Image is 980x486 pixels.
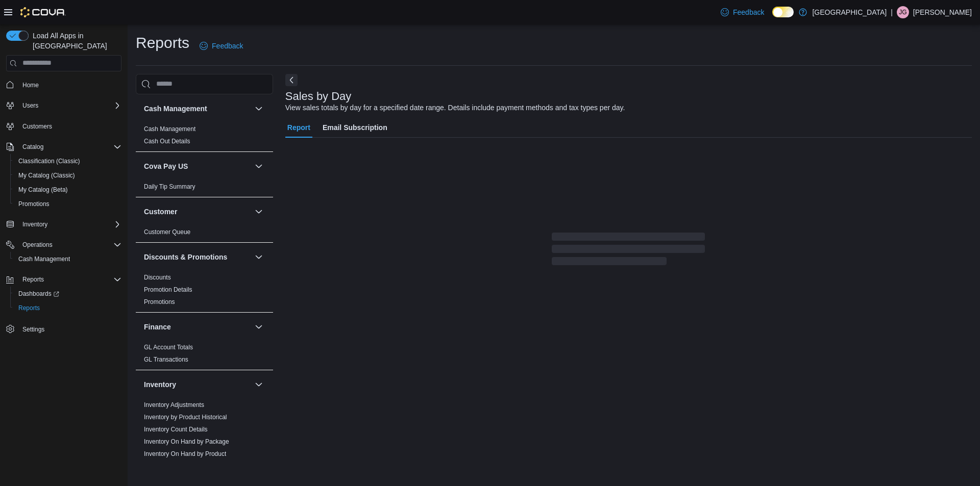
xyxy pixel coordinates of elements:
[14,155,121,167] span: Classification (Classic)
[18,186,68,194] span: My Catalog (Beta)
[2,140,126,154] button: Catalog
[285,103,625,113] div: View sales totals by day for a specified date range. Details include payment methods and tax type...
[2,321,126,336] button: Settings
[10,252,126,266] button: Cash Management
[136,226,273,242] div: Customer
[18,200,50,208] span: Promotions
[14,184,121,196] span: My Catalog (Beta)
[18,99,42,112] button: Users
[18,273,121,286] span: Reports
[144,183,195,191] span: Daily Tip Summary
[144,138,190,145] a: Cash Out Details
[144,298,175,305] a: Promotions
[891,6,893,18] p: |
[733,7,764,17] span: Feedback
[253,206,265,218] button: Customer
[287,117,310,138] span: Report
[285,90,352,103] h3: Sales by Day
[253,160,265,172] button: Cova Pay US
[144,414,227,421] a: Inventory by Product Historical
[14,302,121,314] span: Reports
[144,450,226,457] a: Inventory On Hand by Product
[10,183,126,197] button: My Catalog (Beta)
[14,253,74,265] a: Cash Management
[253,251,265,263] button: Discounts & Promotions
[18,79,121,91] span: Home
[22,81,39,89] span: Home
[18,120,121,133] span: Customers
[144,161,251,171] button: Cova Pay US
[144,273,171,282] span: Discounts
[144,344,193,351] a: GL Account Totals
[144,401,204,409] span: Inventory Adjustments
[144,207,251,217] button: Customer
[144,125,195,133] a: Cash Management
[772,7,794,17] input: Dark Mode
[144,438,229,445] a: Inventory On Hand by Package
[18,323,48,336] a: Settings
[253,321,265,333] button: Finance
[14,169,79,182] a: My Catalog (Classic)
[136,123,273,151] div: Cash Management
[10,154,126,168] button: Classification (Classic)
[195,36,247,56] a: Feedback
[144,450,226,458] span: Inventory On Hand by Product
[136,33,189,53] h1: Reports
[144,356,188,363] a: GL Transactions
[14,184,72,196] a: My Catalog (Beta)
[14,169,121,182] span: My Catalog (Classic)
[136,341,273,370] div: Finance
[14,198,121,210] span: Promotions
[10,287,126,301] a: Dashboards
[812,6,887,18] p: [GEOGRAPHIC_DATA]
[14,155,84,167] a: Classification (Classic)
[144,413,227,421] span: Inventory by Product Historical
[22,143,43,151] span: Catalog
[2,217,126,232] button: Inventory
[18,255,70,263] span: Cash Management
[144,322,251,332] button: Finance
[253,378,265,391] button: Inventory
[144,426,208,433] a: Inventory Count Details
[10,197,126,211] button: Promotions
[144,274,171,281] a: Discounts
[22,122,52,131] span: Customers
[144,379,251,390] button: Inventory
[18,290,59,298] span: Dashboards
[22,275,44,284] span: Reports
[897,6,909,18] div: Jesus Gonzalez
[14,288,121,300] span: Dashboards
[18,273,48,286] button: Reports
[2,78,126,92] button: Home
[144,298,175,306] span: Promotions
[144,252,227,262] h3: Discounts & Promotions
[144,161,188,171] h3: Cova Pay US
[18,141,121,153] span: Catalog
[144,104,207,114] h3: Cash Management
[22,220,47,228] span: Inventory
[2,119,126,134] button: Customers
[144,438,229,446] span: Inventory On Hand by Package
[18,322,121,335] span: Settings
[6,73,121,363] nav: Complex example
[22,325,44,334] span: Settings
[22,101,38,110] span: Users
[18,141,47,153] button: Catalog
[913,6,972,18] p: [PERSON_NAME]
[144,401,204,408] a: Inventory Adjustments
[144,228,190,236] span: Customer Queue
[14,253,121,265] span: Cash Management
[14,288,63,300] a: Dashboards
[2,272,126,287] button: Reports
[14,198,54,210] a: Promotions
[29,31,121,51] span: Load All Apps in [GEOGRAPHIC_DATA]
[253,103,265,115] button: Cash Management
[2,238,126,252] button: Operations
[14,302,44,314] a: Reports
[18,239,57,251] button: Operations
[144,286,192,294] span: Promotion Details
